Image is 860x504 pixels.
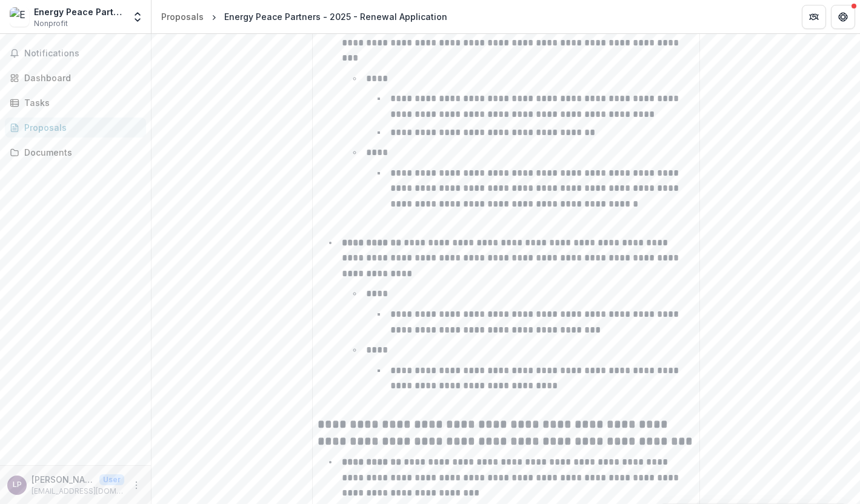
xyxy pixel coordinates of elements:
a: Proposals [5,118,146,138]
span: Notifications [24,48,141,59]
button: Get Help [831,5,855,29]
div: Proposals [161,10,204,23]
p: [EMAIL_ADDRESS][DOMAIN_NAME] [32,486,124,497]
div: Documents [24,146,136,159]
a: Tasks [5,93,146,113]
a: Documents [5,142,146,162]
div: Lindsey Padjen [13,481,22,489]
span: Nonprofit [34,18,68,29]
div: Dashboard [24,71,136,84]
div: Energy Peace Partners - 2025 - Renewal Application [224,10,447,23]
div: Tasks [24,96,136,109]
p: User [99,474,124,485]
nav: breadcrumb [156,8,452,25]
img: Energy Peace Partners [10,7,29,27]
button: Partners [802,5,826,29]
p: [PERSON_NAME] [32,473,95,486]
a: Dashboard [5,68,146,88]
a: Proposals [156,8,208,25]
button: Notifications [5,44,146,63]
button: Open entity switcher [129,5,146,29]
div: Energy Peace Partners [34,5,124,18]
div: Proposals [24,121,136,134]
button: More [129,478,144,492]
